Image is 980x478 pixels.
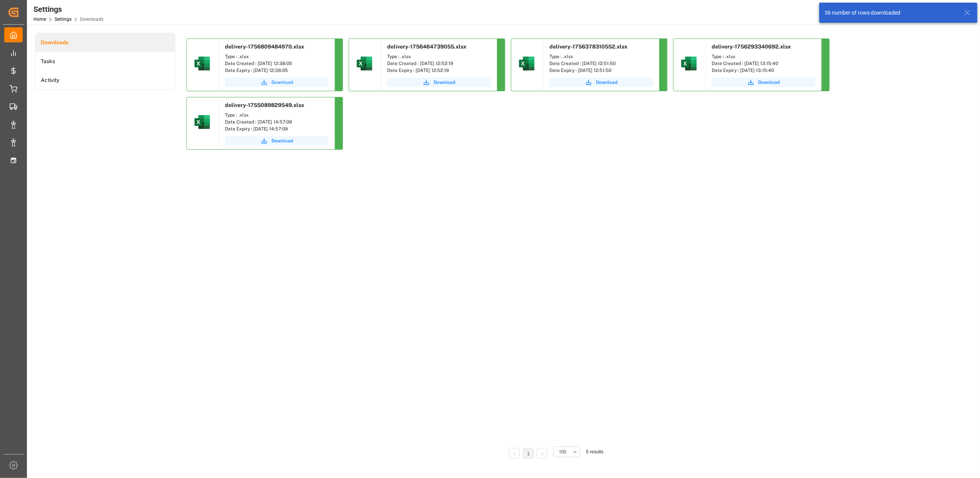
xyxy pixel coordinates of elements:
[387,67,491,74] div: Date Expiry : [DATE] 12:52:19
[225,78,329,87] button: Download
[193,113,211,131] img: microsoft-excel-2019--v1.png
[271,137,293,144] span: Download
[387,53,491,60] div: Type : .xlsx
[33,3,103,15] div: Settings
[680,54,698,73] img: microsoft-excel-2019--v1.png
[35,71,175,90] a: Activity
[712,78,815,87] button: Download
[225,119,329,125] div: Date Created : [DATE] 14:57:09
[225,136,329,145] button: Download
[712,43,791,50] span: delivery-1756293340692.xlsx
[55,17,72,22] a: Settings
[758,79,780,86] span: Download
[586,449,603,455] span: 5 results
[434,79,455,86] span: Download
[225,43,304,50] span: delivery-1756809484970.xlsx
[225,53,329,60] div: Type : .xlsx
[33,17,46,22] a: Home
[509,448,520,459] li: Previous Page
[596,79,617,86] span: Download
[712,60,815,67] div: Date Created : [DATE] 13:15:40
[712,67,815,74] div: Date Expiry : [DATE] 13:15:40
[35,52,175,71] a: Tasks
[225,67,329,74] div: Date Expiry : [DATE] 12:38:05
[387,60,491,67] div: Date Created : [DATE] 12:52:19
[549,67,653,74] div: Date Expiry : [DATE] 12:51:50
[825,9,957,17] div: 36 number of rows downloaded
[225,112,329,119] div: Type : .xlsx
[549,60,653,67] div: Date Created : [DATE] 12:51:50
[527,451,530,456] a: 1
[712,53,815,60] div: Type : .xlsx
[225,102,304,108] span: delivery-1755089829549.xlsx
[523,448,534,459] li: 1
[271,79,293,86] span: Download
[537,448,547,459] li: Next Page
[387,43,466,50] span: delivery-1756464739055.xlsx
[549,43,627,50] span: delivery-1756378310552.xlsx
[549,78,653,87] button: Download
[549,53,653,60] div: Type : .xlsx
[355,54,374,73] img: microsoft-excel-2019--v1.png
[35,33,175,52] a: Downloads
[517,54,536,73] img: microsoft-excel-2019--v1.png
[553,446,580,457] button: open menu
[225,125,329,132] div: Date Expiry : [DATE] 14:57:09
[193,54,211,73] img: microsoft-excel-2019--v1.png
[225,60,329,67] div: Date Created : [DATE] 12:38:05
[387,78,491,87] button: Download
[559,448,566,455] span: 100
